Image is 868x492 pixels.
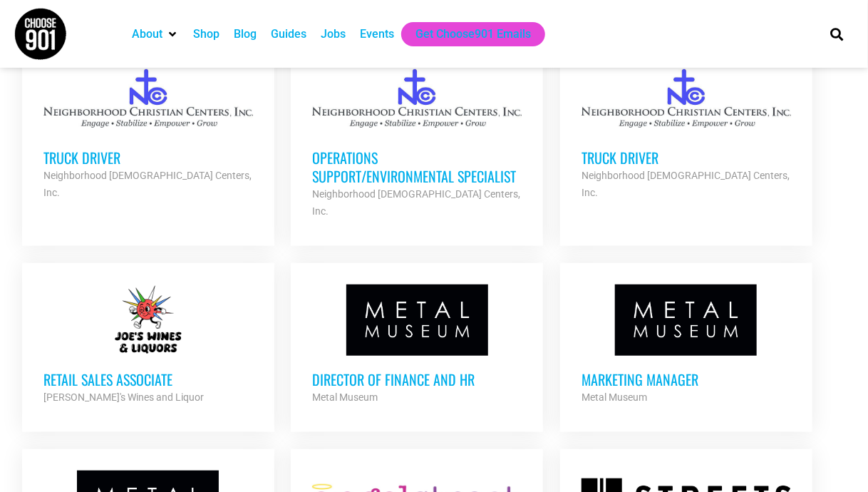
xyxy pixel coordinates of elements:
strong: Neighborhood [DEMOGRAPHIC_DATA] Centers, Inc. [43,170,252,198]
a: Truck Driver Neighborhood [DEMOGRAPHIC_DATA] Centers, Inc. [22,41,274,222]
a: About [132,26,162,43]
nav: Main nav [125,22,806,46]
a: Get Choose901 Emails [415,26,531,43]
a: Retail Sales Associate [PERSON_NAME]'s Wines and Liquor [22,263,274,427]
a: Jobs [321,26,346,43]
strong: Metal Museum [582,391,647,403]
strong: Neighborhood [DEMOGRAPHIC_DATA] Centers, Inc. [582,170,790,198]
a: Operations Support/Environmental Specialist Neighborhood [DEMOGRAPHIC_DATA] Centers, Inc. [291,41,543,241]
a: Guides [271,26,306,43]
h3: Truck Driver [43,148,253,167]
h3: Retail Sales Associate [43,370,253,389]
a: Shop [193,26,219,43]
a: Events [360,26,394,43]
div: Search [825,22,849,46]
h3: Truck Driver [582,148,791,167]
h3: Operations Support/Environmental Specialist [312,148,522,185]
div: About [125,22,186,46]
a: Marketing Manager Metal Museum [560,263,812,427]
h3: Marketing Manager [582,370,791,389]
strong: Neighborhood [DEMOGRAPHIC_DATA] Centers, Inc. [312,188,520,217]
a: Truck Driver Neighborhood [DEMOGRAPHIC_DATA] Centers, Inc. [560,41,812,222]
a: Director of Finance and HR Metal Museum [291,263,543,427]
a: Blog [234,26,257,43]
h3: Director of Finance and HR [312,370,522,389]
strong: Metal Museum [312,391,378,403]
strong: [PERSON_NAME]'s Wines and Liquor [43,391,204,403]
